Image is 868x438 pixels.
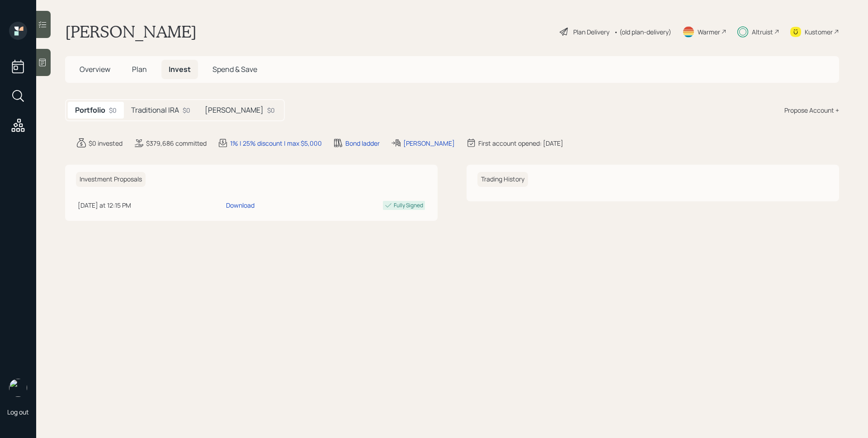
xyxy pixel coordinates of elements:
h5: Traditional IRA [131,106,179,114]
div: $379,686 committed [146,138,207,148]
div: Warmer [698,27,720,37]
div: First account opened: [DATE] [478,138,563,148]
span: Invest [169,64,191,74]
div: Kustomer [805,27,833,37]
div: Bond ladder [345,138,380,148]
div: Log out [7,408,29,416]
h6: Investment Proposals [76,172,146,187]
span: Overview [80,64,110,74]
div: $0 [109,105,117,115]
h1: [PERSON_NAME] [65,22,197,42]
h5: [PERSON_NAME] [205,106,264,114]
div: 1% | 25% discount | max $5,000 [230,138,322,148]
h6: Trading History [477,172,528,187]
h5: Portfolio [75,106,105,114]
div: • (old plan-delivery) [614,27,671,37]
div: $0 [183,105,190,115]
div: $0 invested [89,138,123,148]
span: Spend & Save [212,64,257,74]
div: [DATE] at 12:15 PM [78,200,222,210]
img: james-distasi-headshot.png [9,379,27,397]
div: Fully Signed [394,201,423,209]
span: Plan [132,64,147,74]
div: Propose Account + [784,105,839,115]
div: [PERSON_NAME] [403,138,455,148]
div: Download [226,200,255,210]
div: Plan Delivery [573,27,609,37]
div: Altruist [752,27,773,37]
div: $0 [267,105,275,115]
